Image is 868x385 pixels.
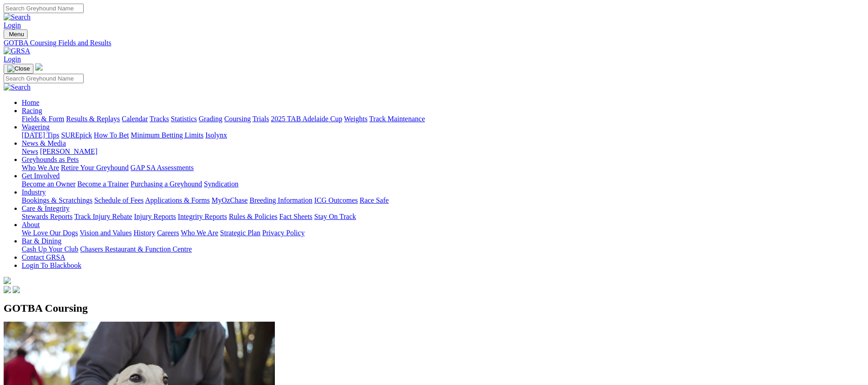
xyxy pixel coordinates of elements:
[94,131,129,139] a: How To Bet
[4,302,88,314] span: GOTBA Coursing
[4,4,84,13] input: Search
[4,21,21,29] a: Login
[250,196,312,204] a: Breeding Information
[22,115,64,123] a: Fields & Form
[359,196,388,204] a: Race Safe
[22,188,46,196] a: Industry
[4,39,864,47] a: GOTBA Coursing Fields and Results
[7,65,30,72] img: Close
[80,229,132,237] a: Vision and Values
[22,180,864,188] div: Get Involved
[22,245,78,253] a: Cash Up Your Club
[22,147,38,155] a: News
[344,115,368,123] a: Weights
[22,172,60,180] a: Get Involved
[22,164,59,171] a: Who We Are
[134,213,176,220] a: Injury Reports
[131,180,202,188] a: Purchasing a Greyhound
[4,64,33,74] button: Toggle navigation
[122,115,148,123] a: Calendar
[61,164,129,171] a: Retire Your Greyhound
[66,115,120,123] a: Results & Replays
[314,196,358,204] a: ICG Outcomes
[4,74,84,83] input: Search
[224,115,251,123] a: Coursing
[22,107,42,114] a: Racing
[22,245,864,253] div: Bar & Dining
[35,63,42,71] img: logo-grsa-white.png
[22,213,864,221] div: Care & Integrity
[22,196,864,204] div: Industry
[369,115,425,123] a: Track Maintenance
[145,196,210,204] a: Applications & Forms
[9,31,24,38] span: Menu
[131,131,203,139] a: Minimum Betting Limits
[150,115,169,123] a: Tracks
[61,131,92,139] a: SUREpick
[229,213,278,220] a: Rules & Policies
[205,131,227,139] a: Isolynx
[40,147,97,155] a: [PERSON_NAME]
[252,115,269,123] a: Trials
[4,277,11,284] img: logo-grsa-white.png
[22,115,864,123] div: Racing
[22,221,40,228] a: About
[314,213,356,220] a: Stay On Track
[157,229,179,237] a: Careers
[22,204,70,212] a: Care & Integrity
[279,213,312,220] a: Fact Sheets
[22,229,864,237] div: About
[4,29,28,39] button: Toggle navigation
[133,229,155,237] a: History
[22,253,65,261] a: Contact GRSA
[4,55,21,63] a: Login
[199,115,222,123] a: Grading
[4,13,31,21] img: Search
[22,213,72,220] a: Stewards Reports
[22,147,864,156] div: News & Media
[4,83,31,91] img: Search
[22,196,92,204] a: Bookings & Scratchings
[4,47,30,55] img: GRSA
[171,115,197,123] a: Statistics
[178,213,227,220] a: Integrity Reports
[271,115,342,123] a: 2025 TAB Adelaide Cup
[204,180,238,188] a: Syndication
[22,123,50,131] a: Wagering
[22,131,864,139] div: Wagering
[80,245,192,253] a: Chasers Restaurant & Function Centre
[181,229,218,237] a: Who We Are
[131,164,194,171] a: GAP SA Assessments
[94,196,143,204] a: Schedule of Fees
[22,131,59,139] a: [DATE] Tips
[4,286,11,293] img: facebook.svg
[22,229,78,237] a: We Love Our Dogs
[74,213,132,220] a: Track Injury Rebate
[13,286,20,293] img: twitter.svg
[22,164,864,172] div: Greyhounds as Pets
[22,180,75,188] a: Become an Owner
[22,139,66,147] a: News & Media
[77,180,129,188] a: Become a Trainer
[212,196,248,204] a: MyOzChase
[220,229,260,237] a: Strategic Plan
[22,261,81,269] a: Login To Blackbook
[262,229,305,237] a: Privacy Policy
[22,237,61,245] a: Bar & Dining
[22,156,79,163] a: Greyhounds as Pets
[22,99,39,106] a: Home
